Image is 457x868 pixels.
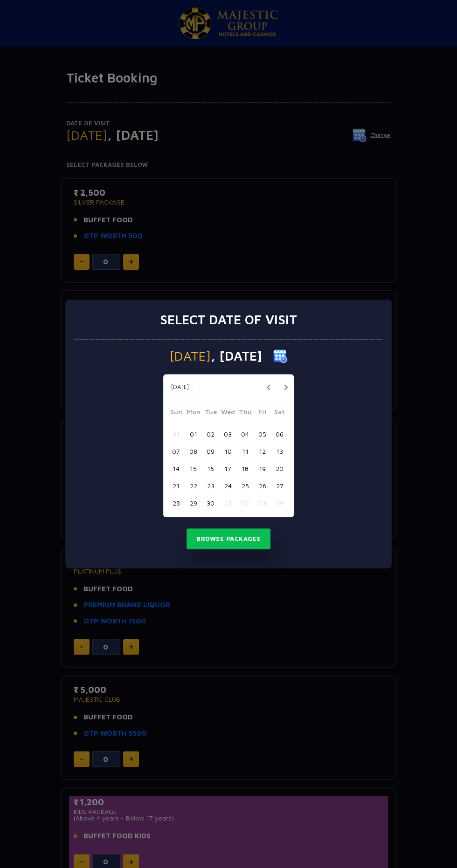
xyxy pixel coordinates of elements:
[236,407,254,420] span: Thu
[202,460,219,477] button: 16
[236,460,254,477] button: 18
[166,380,194,394] button: [DATE]
[167,443,185,460] button: 07
[167,407,185,420] span: Sun
[185,443,202,460] button: 08
[219,407,236,420] span: Wed
[167,477,185,494] button: 21
[236,443,254,460] button: 11
[185,460,202,477] button: 15
[185,477,202,494] button: 22
[167,425,185,443] button: 31
[236,477,254,494] button: 25
[187,528,270,550] button: Browse Packages
[211,349,262,362] span: , [DATE]
[254,494,271,512] button: 03
[202,425,219,443] button: 02
[202,477,219,494] button: 23
[185,494,202,512] button: 29
[167,494,185,512] button: 28
[254,425,271,443] button: 05
[219,477,236,494] button: 24
[219,443,236,460] button: 10
[271,443,288,460] button: 13
[219,425,236,443] button: 03
[160,312,297,328] h3: Select date of visit
[219,460,236,477] button: 17
[254,460,271,477] button: 19
[185,407,202,420] span: Mon
[236,425,254,443] button: 04
[219,494,236,512] button: 01
[271,460,288,477] button: 20
[167,460,185,477] button: 14
[185,425,202,443] button: 01
[254,443,271,460] button: 12
[271,425,288,443] button: 06
[202,407,219,420] span: Tue
[254,477,271,494] button: 26
[271,407,288,420] span: Sat
[236,494,254,512] button: 02
[273,349,287,363] img: calender icon
[254,407,271,420] span: Fri
[202,494,219,512] button: 30
[170,349,211,362] span: [DATE]
[271,477,288,494] button: 27
[271,494,288,512] button: 04
[202,443,219,460] button: 09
